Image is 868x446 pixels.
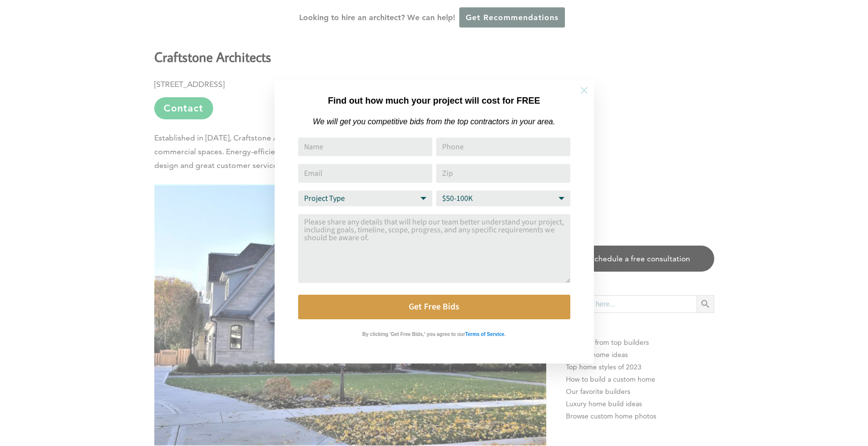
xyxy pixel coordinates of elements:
input: Email Address [298,164,432,183]
a: Terms of Service [465,329,504,337]
strong: Terms of Service [465,332,504,337]
textarea: Comment or Message [298,214,570,283]
strong: Find out how much your project will cost for FREE [328,96,540,106]
select: Project Type [298,191,432,206]
button: Get Free Bids [298,295,570,319]
em: We will get you competitive bids from the top contractors in your area. [313,117,555,126]
input: Phone [436,138,570,156]
input: Name [298,138,432,156]
select: Budget Range [436,191,570,206]
strong: . [504,332,506,337]
strong: By clicking 'Get Free Bids,' you agree to our [363,332,465,337]
input: Zip [436,164,570,183]
button: Close [567,73,601,108]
